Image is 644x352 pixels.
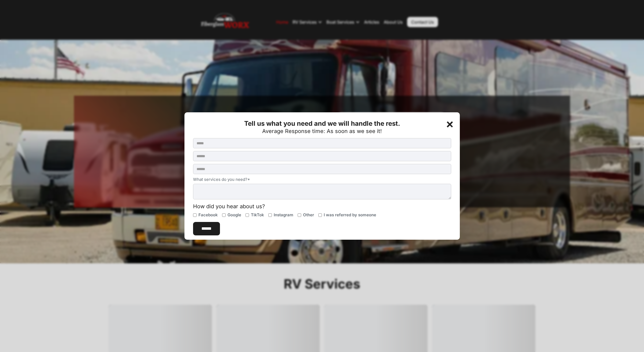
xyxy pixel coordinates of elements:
span: I was referred by someone [324,212,376,218]
input: Facebook [193,213,197,217]
span: Other [303,212,314,218]
input: Other [298,213,301,217]
input: Google [222,213,226,217]
label: What services do you need?* [193,177,451,182]
strong: Tell us what you need and we will handle the rest. [244,120,400,127]
input: TikTok [245,213,249,217]
span: TikTok [251,212,264,218]
input: I was referred by someone [318,213,322,217]
span: Facebook [198,212,218,218]
input: Instagram [268,213,272,217]
div: + [445,118,456,129]
div: How did you hear about us? [193,204,451,209]
form: Contact Us Button Form (Homepage) [193,138,451,235]
div: Average Response time: As soon as we see it! [262,128,382,134]
span: Google [227,212,241,218]
span: Instagram [274,212,293,218]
